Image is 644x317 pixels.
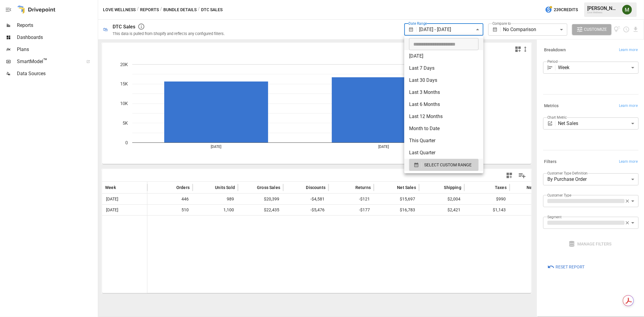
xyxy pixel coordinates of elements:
[409,159,479,171] button: SELECT CUSTOM RANGE
[404,135,483,147] li: This Quarter
[404,110,483,123] li: Last 12 Months
[404,147,483,159] li: Last Quarter
[404,98,483,110] li: Last 6 Months
[404,86,483,98] li: Last 3 Months
[424,161,472,169] span: SELECT CUSTOM RANGE
[404,123,483,135] li: Month to Date
[404,62,483,74] li: Last 7 Days
[404,50,483,62] li: [DATE]
[404,74,483,86] li: Last 30 Days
